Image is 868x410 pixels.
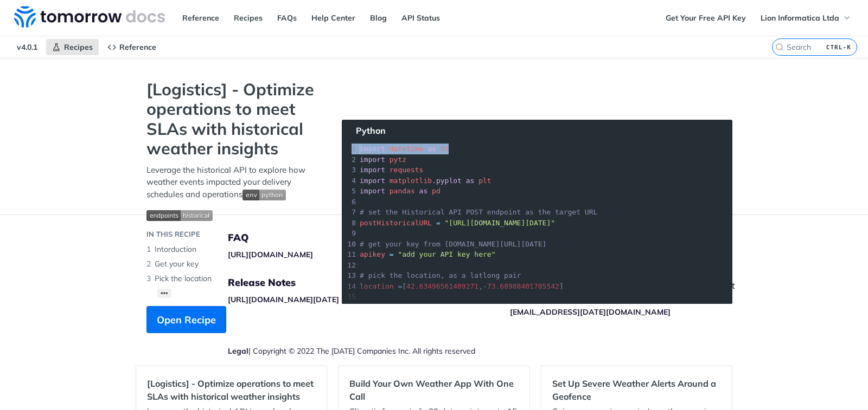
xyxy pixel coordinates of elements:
[775,43,784,51] svg: Search
[64,42,93,52] span: Recipes
[146,210,213,221] img: endpoint
[146,271,320,286] li: Pick the location
[395,10,446,26] a: API Status
[552,377,721,403] h2: Set Up Severe Weather Alerts Around a Geofence
[349,377,518,403] h2: Build Your Own Weather App With One Call
[14,6,165,28] img: Tomorrow.io Weather API Docs
[101,39,162,55] a: Reference
[157,313,216,327] span: Open Recipe
[146,257,320,271] li: Get your key
[761,13,839,23] span: Lion Informatica Ltda
[242,190,286,200] img: env
[305,10,361,26] a: Help Center
[157,289,171,298] button: •••
[119,42,156,52] span: Reference
[271,10,303,26] a: FAQs
[364,10,393,26] a: Blog
[146,242,320,257] li: Intorduction
[228,10,269,26] a: Recipes
[146,306,226,333] button: Open Recipe
[146,209,320,221] span: Expand image
[242,189,286,199] span: Expand image
[660,10,752,26] a: Get Your Free API Key
[147,377,316,403] h2: [Logistics] - Optimize operations to meet SLAs with historical weather insights
[755,10,857,26] button: Lion Informatica Ltda
[146,80,320,159] strong: [Logistics] - Optimize operations to meet SLAs with historical weather insights
[824,42,854,53] kbd: CTRL-K
[146,164,320,201] p: Leverage the historical API to explore how weather events impacted your delivery schedules and op...
[176,10,225,26] a: Reference
[146,229,200,240] div: IN THIS RECIPE
[11,39,43,55] span: v4.0.1
[46,39,99,55] a: Recipes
